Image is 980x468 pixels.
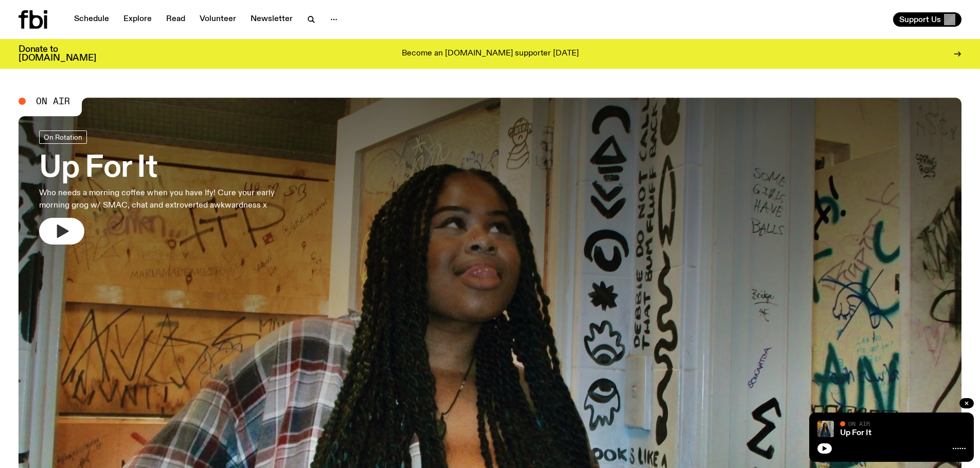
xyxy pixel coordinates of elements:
[848,420,870,427] span: On Air
[39,154,302,183] h3: Up For It
[402,49,579,59] p: Become an [DOMAIN_NAME] supporter [DATE]
[244,12,299,27] a: Newsletter
[39,187,302,212] p: Who needs a morning coffee when you have Ify! Cure your early morning grog w/ SMAC, chat and extr...
[899,15,941,24] span: Support Us
[893,12,961,27] button: Support Us
[840,429,871,437] a: Up For It
[193,12,242,27] a: Volunteer
[39,130,87,144] a: On Rotation
[36,97,70,106] span: On Air
[44,133,82,141] span: On Rotation
[117,12,158,27] a: Explore
[817,421,834,437] img: Ify - a Brown Skin girl with black braided twists, looking up to the side with her tongue stickin...
[68,12,115,27] a: Schedule
[39,130,302,245] a: Up For ItWho needs a morning coffee when you have Ify! Cure your early morning grog w/ SMAC, chat...
[19,45,96,63] h3: Donate to [DOMAIN_NAME]
[160,12,191,27] a: Read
